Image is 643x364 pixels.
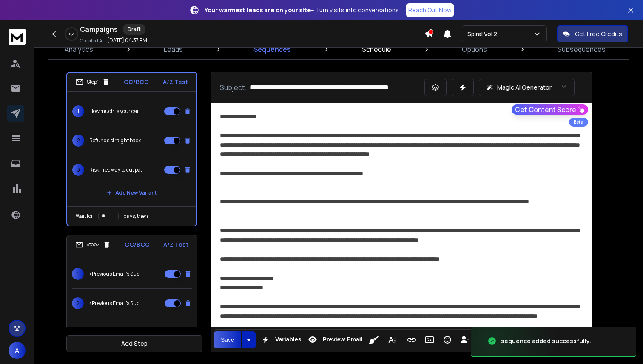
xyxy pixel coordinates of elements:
[76,78,110,86] div: Step 1
[66,335,202,352] button: Add Step
[123,24,145,35] div: Draft
[89,166,144,173] p: Risk-free way to cut parcel costs
[72,268,84,280] span: 1
[163,78,188,86] p: A/Z Test
[9,342,26,359] button: A
[384,331,400,348] button: More Text
[89,137,144,144] p: Refunds straight back into your account
[75,241,111,248] div: Step 2
[60,39,98,59] a: Analytics
[557,25,628,42] button: Get Free Credits
[220,82,247,93] p: Subject:
[569,118,588,127] div: Beta
[214,331,241,348] button: Save
[404,331,420,348] button: Insert Link (⌘K)
[80,37,105,44] p: Created At:
[107,37,147,44] p: [DATE] 04:37 PM
[575,30,622,38] p: Get Free Credits
[65,44,93,54] p: Analytics
[124,78,149,86] p: CC/BCC
[80,24,118,34] h1: Campaigns
[89,108,144,115] p: How much is your carrier keeping from {{companyName}}?
[479,79,575,96] button: Magic AI Generator
[69,31,74,37] p: 0 %
[164,44,183,54] p: Leads
[257,331,303,348] button: Variables
[321,336,364,343] span: Preview Email
[205,6,399,14] p: – Turn visits into conversations
[406,3,454,17] a: Reach Out Now
[9,29,26,45] img: logo
[408,6,452,14] p: Reach Out Now
[72,164,84,176] span: 3
[512,104,588,115] button: Get Content Score
[66,72,197,226] li: Step1CC/BCCA/Z Test1How much is your carrier keeping from {{companyName}}?2Refunds straight back ...
[159,39,188,59] a: Leads
[72,105,84,117] span: 1
[125,240,150,249] p: CC/BCC
[205,6,311,14] strong: Your warmest leads are on your site
[462,44,487,54] p: Options
[439,331,455,348] button: Emoticons
[253,44,291,54] p: Sequences
[357,39,396,59] a: Schedule
[304,331,364,348] button: Preview Email
[163,240,188,249] p: A/Z Test
[501,337,591,345] div: sequence added successfully.
[497,83,552,92] p: Magic AI Generator
[552,39,611,59] a: Subsequences
[89,300,143,307] p: <Previous Email's Subject>
[457,331,473,348] button: Insert Unsubscribe Link
[366,331,382,348] button: Clean HTML
[467,30,501,38] p: Spiral Vol.2
[72,297,84,309] span: 2
[421,331,438,348] button: Insert Image (⌘P)
[362,44,391,54] p: Schedule
[273,336,303,343] span: Variables
[100,184,164,201] button: Add New Variant
[72,135,84,147] span: 2
[558,44,606,54] p: Subsequences
[124,213,148,220] p: days, then
[457,39,492,59] a: Options
[76,213,93,220] p: Wait for
[89,271,143,277] p: <Previous Email's Subject>
[248,39,296,59] a: Sequences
